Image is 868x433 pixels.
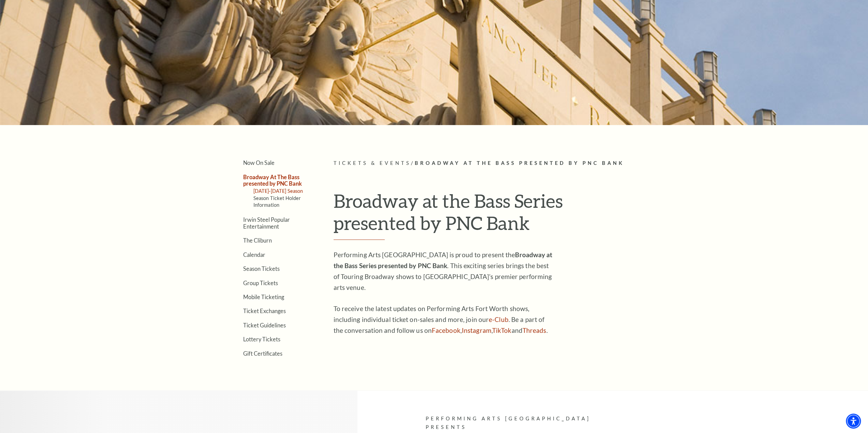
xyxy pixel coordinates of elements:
[523,326,546,334] a: Threads - open in a new tab
[492,326,512,334] a: TikTok - open in a new tab
[243,265,280,272] a: Season Tickets
[243,294,284,300] a: Mobile Ticketing
[243,216,290,229] a: Irwin Steel Popular Entertainment
[253,195,301,208] a: Season Ticket Holder Information
[334,160,411,166] span: Tickets & Events
[253,188,303,194] a: [DATE]-[DATE] Season
[334,190,646,240] h1: Broadway at the Bass Series presented by PNC Bank
[243,251,265,258] a: Calendar
[846,414,861,429] div: Accessibility Menu
[243,280,278,286] a: Group Tickets
[334,303,555,336] p: To receive the latest updates on Performing Arts Fort Worth shows, including individual ticket on...
[489,315,509,323] a: e-Club
[334,249,555,293] p: Performing Arts [GEOGRAPHIC_DATA] is proud to present the . This exciting series brings the best ...
[334,251,553,269] strong: Broadway at the Bass Series presented by PNC Bank
[432,326,460,334] a: Facebook - open in a new tab
[243,350,282,357] a: Gift Certificates
[243,174,302,187] a: Broadway At The Bass presented by PNC Bank
[243,322,286,328] a: Ticket Guidelines
[426,415,608,432] p: Performing Arts [GEOGRAPHIC_DATA] Presents
[243,336,280,342] a: Lottery Tickets
[243,237,272,244] a: The Cliburn
[334,159,646,168] p: /
[414,160,624,166] span: Broadway At The Bass presented by PNC Bank
[243,159,275,166] a: Now On Sale
[462,326,491,334] a: Instagram - open in a new tab
[243,308,286,314] a: Ticket Exchanges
